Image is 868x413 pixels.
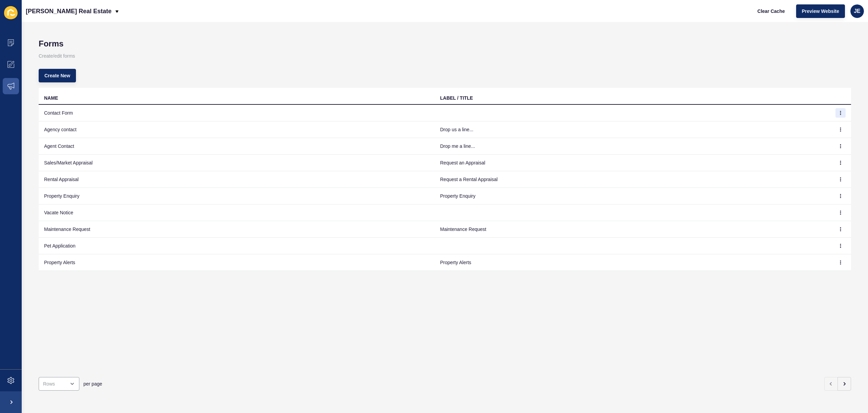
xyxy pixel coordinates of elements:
td: Pet Application [39,238,435,254]
td: Agent Contact [39,138,435,155]
p: Create/edit forms [39,48,851,63]
span: Create New [44,72,70,79]
td: Property Alerts [39,254,435,271]
td: Agency contact [39,121,435,138]
td: Drop us a line... [435,121,831,138]
td: Sales/Market Appraisal [39,155,435,171]
h1: Forms [39,39,851,48]
span: Clear Cache [757,8,785,15]
td: Vacate Notice [39,204,435,221]
p: [PERSON_NAME] Real Estate [26,3,112,20]
td: Contact Form [39,105,435,121]
div: open menu [39,377,79,391]
button: Create New [39,69,76,82]
td: Drop me a line... [435,138,831,155]
td: Rental Appraisal [39,171,435,188]
td: Property Enquiry [435,188,831,204]
div: LABEL / TITLE [440,95,473,101]
td: Maintenance Request [39,221,435,238]
div: NAME [44,95,58,101]
span: Preview Website [802,8,839,15]
td: Maintenance Request [435,221,831,238]
button: Clear Cache [752,4,791,18]
td: Property Alerts [435,254,831,271]
td: Property Enquiry [39,188,435,204]
td: Request a Rental Appraisal [435,171,831,188]
button: Preview Website [796,4,845,18]
td: Request an Appraisal [435,155,831,171]
span: JE [854,8,861,15]
span: per page [83,380,102,387]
